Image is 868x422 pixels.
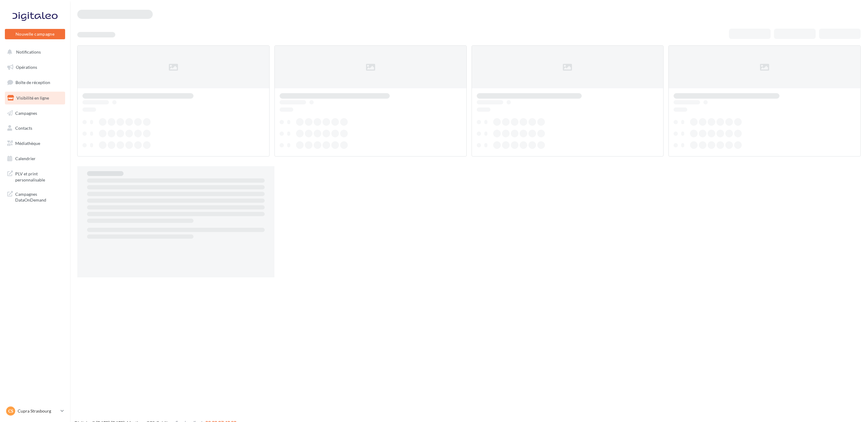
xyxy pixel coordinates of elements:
span: Boîte de réception [16,80,50,85]
span: Campagnes [15,110,37,115]
span: Visibilité en ligne [16,95,49,100]
a: Opérations [4,61,66,74]
span: Médiathèque [15,141,40,146]
span: Calendrier [15,156,36,161]
a: Campagnes [4,107,66,120]
p: Cupra Strasbourg [18,408,58,414]
a: Contacts [4,122,66,135]
a: Calendrier [4,152,66,165]
span: PLV et print personnalisable [15,170,63,183]
a: Campagnes DataOnDemand [4,188,66,206]
button: Nouvelle campagne [5,29,65,39]
span: CS [8,408,13,414]
span: Contacts [15,125,32,131]
a: CS Cupra Strasbourg [5,405,65,417]
a: Médiathèque [4,137,66,150]
a: PLV et print personnalisable [4,167,66,185]
a: Boîte de réception [4,76,66,89]
button: Notifications [4,46,64,58]
a: Visibilité en ligne [4,92,66,104]
span: Notifications [16,49,41,55]
span: Opérations [16,65,37,70]
span: Campagnes DataOnDemand [15,190,63,203]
